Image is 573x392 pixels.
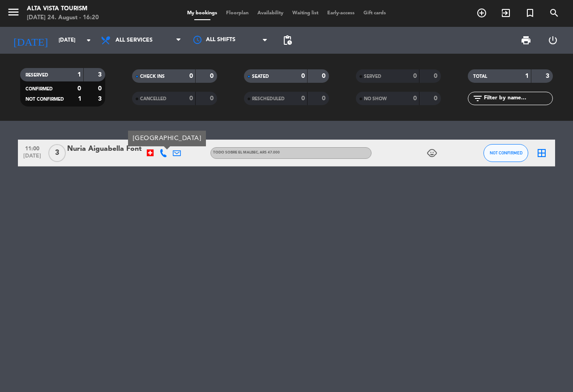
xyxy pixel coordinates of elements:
div: LOG OUT [539,27,566,54]
strong: 0 [413,73,417,79]
span: SEATED [252,74,269,79]
span: Availability [253,11,288,16]
span: SERVED [364,74,381,79]
span: CONFIRMED [26,87,53,91]
span: pending_actions [282,35,293,46]
strong: 0 [322,95,327,102]
strong: 0 [189,95,193,102]
span: Todo sobre el malbec [213,151,280,154]
span: All services [115,37,153,43]
strong: 0 [413,95,417,102]
span: Waiting list [288,11,323,16]
strong: 0 [210,73,215,79]
strong: 3 [98,72,103,78]
i: [DATE] [7,30,54,50]
div: [DATE] 24. August - 16:20 [27,13,99,22]
strong: 0 [189,73,193,79]
span: Floorplan [222,11,253,16]
span: Gift cards [359,11,390,16]
strong: 3 [546,73,551,79]
strong: 1 [525,73,529,79]
strong: 0 [77,85,81,92]
i: menu [7,5,20,19]
i: border_all [536,148,547,158]
strong: 0 [210,95,215,102]
strong: 0 [98,85,103,92]
span: TOTAL [473,74,487,79]
span: RESERVED [26,73,48,77]
span: , ARS 47.000 [258,151,280,154]
span: NOT CONFIRMED [26,97,64,102]
div: [GEOGRAPHIC_DATA] [128,131,206,146]
span: My bookings [183,11,222,16]
strong: 0 [434,95,439,102]
span: Early-access [323,11,359,16]
span: 11:00 [21,143,43,153]
i: exit_to_app [500,8,511,18]
span: NO SHOW [364,97,387,101]
i: power_settings_new [547,35,558,46]
strong: 3 [98,96,103,102]
input: Filter by name... [483,94,552,103]
div: Alta Vista Tourism [27,4,99,13]
strong: 1 [78,96,81,102]
span: RESCHEDULED [252,97,285,101]
i: search [549,8,560,18]
i: turned_in_not [525,8,535,18]
span: CHECK INS [140,74,165,79]
button: menu [7,5,20,22]
strong: 1 [77,72,81,78]
span: 3 [48,144,66,162]
i: filter_list [472,93,483,104]
div: Nuria Aiguabella Font [67,143,143,155]
span: [DATE] [21,153,43,163]
strong: 0 [434,73,439,79]
span: CANCELLED [140,97,167,101]
i: add_circle_outline [476,8,487,18]
strong: 0 [301,95,305,102]
strong: 0 [301,73,305,79]
span: print [521,35,531,46]
i: child_care [427,148,437,158]
strong: 0 [322,73,327,79]
span: NOT CONFIRMED [490,150,522,155]
button: NOT CONFIRMED [483,144,528,162]
i: arrow_drop_down [83,35,94,46]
